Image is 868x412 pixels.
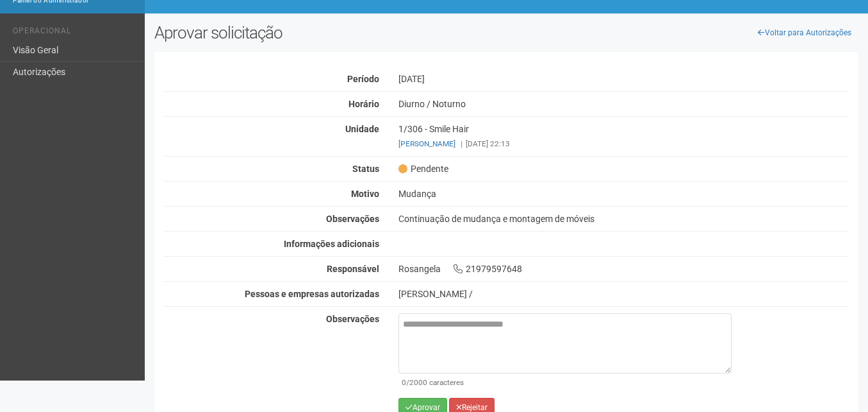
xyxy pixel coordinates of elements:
[154,23,497,42] h2: Aprovar solicitação
[389,213,858,225] div: Continuação de mudança e montagem de móveis
[284,239,379,249] strong: Informações adicionais
[245,289,379,299] strong: Pessoas e empresas autorizadas
[327,264,379,274] strong: Responsável
[402,377,728,388] div: /2000 caracteres
[351,189,379,199] strong: Motivo
[389,188,858,200] div: Mudança
[13,26,135,40] li: Operacional
[389,73,858,85] div: [DATE]
[398,139,455,148] a: [PERSON_NAME]
[347,74,379,84] strong: Período
[398,288,849,300] div: [PERSON_NAME] /
[348,99,379,109] strong: Horário
[389,263,858,275] div: Rosangela 21979597648
[326,214,379,224] strong: Observações
[398,163,448,175] span: Pendente
[326,314,379,324] strong: Observações
[389,98,858,110] div: Diurno / Noturno
[345,124,379,134] strong: Unidade
[389,123,858,150] div: 1/306 - Smile Hair
[398,138,849,150] div: [DATE] 22:13
[461,139,463,148] span: |
[751,23,858,42] a: Voltar para Autorizações
[352,164,379,174] strong: Status
[402,378,406,387] span: 0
